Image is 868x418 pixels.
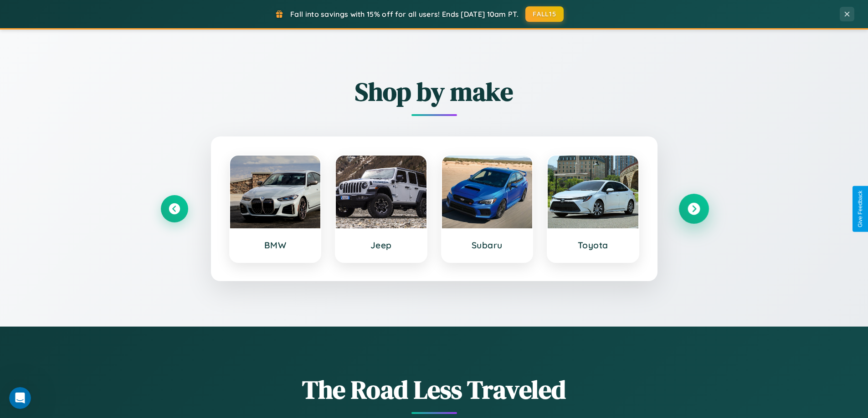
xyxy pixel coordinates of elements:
[525,6,564,22] button: FALL15
[290,10,519,19] span: Fall into savings with 15% off for all users! Ends [DATE] 10am PT.
[239,240,312,251] h3: BMW
[161,74,708,109] h2: Shop by make
[345,240,417,251] h3: Jeep
[451,240,524,251] h3: Subaru
[857,191,863,227] div: Give Feedback
[9,387,31,409] iframe: Intercom live chat
[557,240,629,251] h3: Toyota
[161,372,708,407] h1: The Road Less Traveled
